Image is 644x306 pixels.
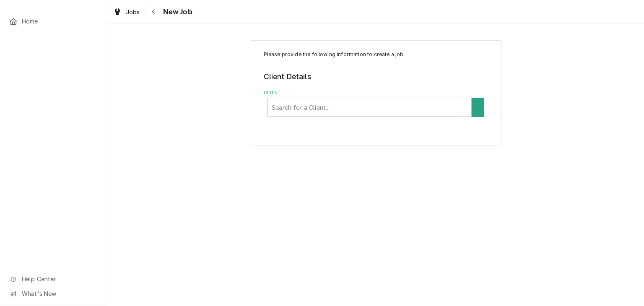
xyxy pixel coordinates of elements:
span: What's New [22,289,97,298]
p: Please provide the following information to create a job: [264,51,488,58]
button: Create New Client [472,98,484,117]
span: Jobs [126,8,140,16]
div: Client [264,90,488,117]
a: Go to What's New [5,287,102,301]
button: Navigate back [147,5,161,18]
span: Help Center [22,275,97,283]
legend: Client Details [264,71,488,82]
div: Job Create/Update [250,40,501,145]
span: New Job [161,6,192,18]
div: Job Create/Update Form [264,51,488,117]
label: Client [264,90,488,96]
a: Go to Help Center [5,272,102,286]
a: Home [5,14,102,28]
span: Home [22,17,98,26]
a: Jobs [110,5,143,19]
